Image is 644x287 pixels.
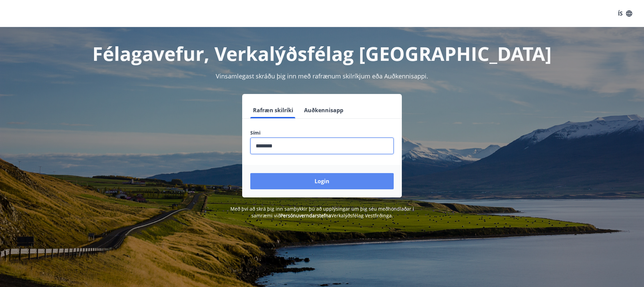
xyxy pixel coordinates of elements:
[230,206,414,219] span: Með því að skrá þig inn samþykkir þú að upplýsingar um þig séu meðhöndlaðar í samræmi við Verkalý...
[250,102,296,118] button: Rafræn skilríki
[216,72,428,80] span: Vinsamlegast skráðu þig inn með rafrænum skilríkjum eða Auðkennisappi.
[280,212,331,219] a: Persónuverndarstefna
[301,102,346,118] button: Auðkennisapp
[250,129,394,136] label: Sími
[87,41,557,66] h1: Félagavefur, Verkalýðsfélag [GEOGRAPHIC_DATA]
[250,173,394,189] button: Login
[614,7,636,20] button: ÍS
